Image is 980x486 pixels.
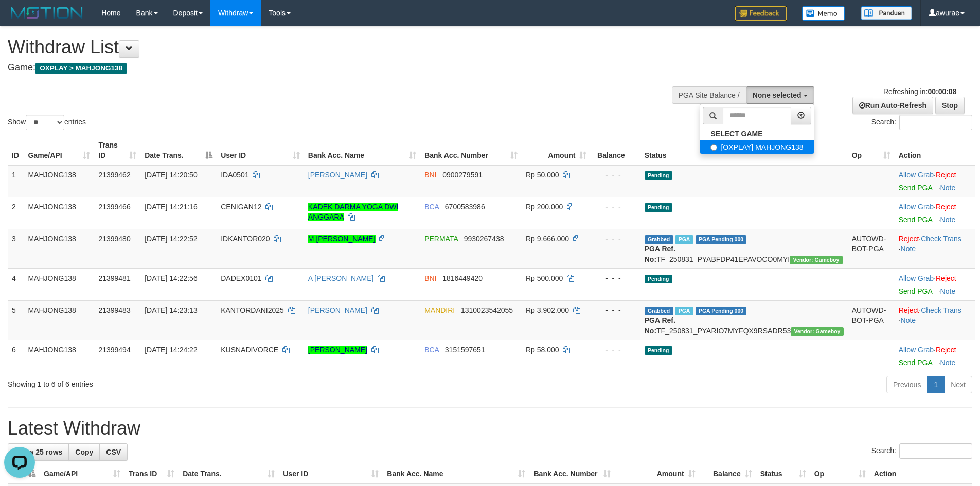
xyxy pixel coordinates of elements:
label: Search: [871,115,972,130]
span: BNI [424,274,436,282]
label: [OXPLAY] MAHJONG138 [700,140,813,154]
span: [DATE] 14:24:22 [145,346,197,354]
a: Reject [936,274,956,282]
td: MAHJONG138 [24,268,94,300]
th: Op: activate to sort column ascending [810,464,870,483]
th: Game/API: activate to sort column ascending [40,464,124,483]
td: MAHJONG138 [24,300,94,340]
th: Amount: activate to sort column ascending [522,136,591,165]
div: - - - [595,273,636,283]
span: PGA Pending [696,235,747,244]
span: Marked by awuderry138 [675,235,693,244]
a: Check Trans [921,306,961,314]
a: Reject [899,306,919,314]
span: Copy 0900279591 to clipboard [442,171,483,179]
a: Copy [68,443,100,461]
span: Copy 1816449420 to clipboard [442,274,483,282]
th: Date Trans.: activate to sort column descending [140,136,217,165]
input: [OXPLAY] MAHJONG138 [710,144,717,151]
span: Copy 9930267438 to clipboard [464,235,504,243]
span: Copy 3151597651 to clipboard [445,346,485,354]
span: Rp 50.000 [526,171,559,179]
a: [PERSON_NAME] [308,346,367,354]
span: [DATE] 14:20:50 [145,171,197,179]
span: Refreshing in: [883,87,956,96]
a: Note [940,358,956,367]
span: IDA0501 [221,171,248,179]
b: PGA Ref. No: [645,245,675,263]
span: KANTORDANI2025 [221,306,284,314]
div: - - - [595,233,636,244]
th: Action [870,464,972,483]
span: 21399466 [98,203,130,211]
a: Note [940,184,956,192]
a: [PERSON_NAME] [308,306,367,314]
a: Note [940,287,956,295]
td: · [895,197,975,229]
td: · · [895,300,975,340]
input: Search: [899,115,972,130]
a: Note [901,316,916,325]
td: MAHJONG138 [24,165,94,197]
a: [PERSON_NAME] [308,171,367,179]
td: TF_250831_PYABFDP41EPAVOCO0MYI [640,229,848,268]
span: BCA [424,346,439,354]
th: Status [640,136,848,165]
h1: Latest Withdraw [8,418,972,439]
th: Trans ID: activate to sort column ascending [94,136,140,165]
th: Bank Acc. Number: activate to sort column ascending [420,136,522,165]
td: · [895,165,975,197]
span: Rp 3.902.000 [526,306,569,314]
span: Pending [645,346,672,355]
span: [DATE] 14:22:52 [145,235,197,243]
div: PGA Site Balance / [672,86,746,104]
span: OXPLAY > MAHJONG138 [35,63,127,74]
a: Allow Grab [899,203,934,211]
span: CSV [106,448,121,456]
a: Allow Grab [899,346,934,354]
th: Action [895,136,975,165]
span: 21399494 [98,346,130,354]
span: Rp 200.000 [526,203,563,211]
span: Copy 1310023542055 to clipboard [461,306,513,314]
th: User ID: activate to sort column ascending [279,464,383,483]
span: PERMATA [424,235,458,243]
th: Balance: activate to sort column ascending [700,464,756,483]
span: Pending [645,203,672,212]
th: Status: activate to sort column ascending [756,464,810,483]
span: · [899,346,936,354]
span: Rp 9.666.000 [526,235,569,243]
label: Show entries [8,115,86,130]
a: Check Trans [921,235,961,243]
span: · [899,203,936,211]
strong: 00:00:08 [928,87,956,96]
span: 21399480 [98,235,130,243]
a: Note [940,215,956,224]
h1: Withdraw List [8,37,643,58]
td: AUTOWD-BOT-PGA [848,300,895,340]
td: · [895,268,975,300]
span: 21399462 [98,171,130,179]
span: · [899,274,936,282]
div: - - - [595,170,636,180]
span: Rp 58.000 [526,346,559,354]
span: Copy [75,448,93,456]
th: Date Trans.: activate to sort column ascending [179,464,279,483]
img: panduan.png [861,6,912,20]
span: [DATE] 14:23:13 [145,306,197,314]
a: Send PGA [899,287,932,295]
label: Search: [871,443,972,459]
span: · [899,171,936,179]
span: PGA Pending [696,307,747,315]
a: Allow Grab [899,274,934,282]
a: Reject [936,171,956,179]
a: Reject [936,203,956,211]
th: Game/API: activate to sort column ascending [24,136,94,165]
td: TF_250831_PYARIO7MYFQX9RSADR53 [640,300,848,340]
span: MANDIRI [424,306,455,314]
a: Reject [936,346,956,354]
button: Open LiveChat chat widget [4,4,35,35]
a: Allow Grab [899,171,934,179]
span: BNI [424,171,436,179]
td: · [895,340,975,372]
